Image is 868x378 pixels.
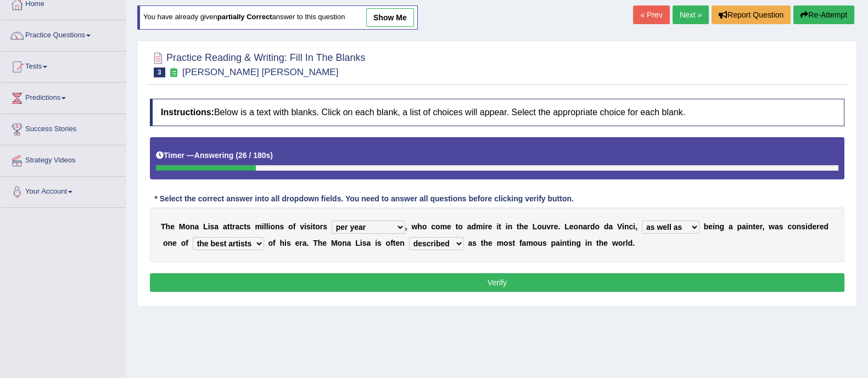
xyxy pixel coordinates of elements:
b: e [603,239,608,247]
b: u [542,222,547,231]
b: b [704,222,709,231]
b: Answering [194,151,234,160]
b: a [236,222,240,231]
b: a [223,222,227,231]
b: a [468,239,472,247]
b: c [787,222,792,231]
b: o [595,222,600,231]
b: o [315,222,320,231]
a: « Prev [633,5,669,24]
b: e [524,222,528,231]
b: m [476,222,483,231]
b: c [431,222,435,231]
b: V [617,222,622,231]
b: f [186,239,188,247]
b: n [587,239,592,247]
b: w [769,222,775,231]
b: M [179,222,186,231]
b: u [537,239,542,247]
b: s [247,222,251,231]
b: r [485,222,488,231]
b: e [488,239,492,247]
b: h [279,239,284,247]
b: i [360,239,362,247]
b: i [633,222,635,231]
b: a [366,239,371,247]
b: i [713,222,715,231]
button: Verify [150,273,844,292]
b: d [808,222,813,231]
b: d [604,222,609,231]
a: Success Stories [1,114,126,142]
b: s [801,222,805,231]
b: o [185,222,190,231]
b: t [227,222,230,231]
b: i [805,222,808,231]
div: You have already given answer to this question [137,5,418,30]
b: i [262,222,264,231]
b: d [471,222,476,231]
b: n [715,222,720,231]
b: f [519,239,522,247]
b: i [622,222,624,231]
b: n [400,239,405,247]
b: partially correct [217,13,272,21]
b: i [569,239,572,247]
button: Report Question [712,5,791,24]
b: Instructions: [161,108,214,117]
small: Exam occurring question [168,67,180,78]
b: t [596,239,599,247]
b: t [244,222,247,231]
span: 3 [154,67,165,77]
b: h [599,239,604,247]
h5: Timer — [156,151,273,160]
b: o [618,239,623,247]
b: s [508,239,513,247]
b: n [572,239,576,247]
b: t [481,239,484,247]
b: i [375,239,377,247]
b: t [229,222,232,231]
b: e [488,222,492,231]
b: h [483,239,488,247]
b: o [537,222,542,231]
b: a [729,222,733,231]
a: Strategy Videos [1,145,126,173]
b: s [279,222,284,231]
b: d [628,239,633,247]
b: e [812,222,816,231]
b: a [556,239,560,247]
b: t [753,222,755,231]
b: n [578,222,583,231]
b: r [320,222,323,231]
b: s [542,239,547,247]
b: i [585,239,587,247]
b: e [554,222,558,231]
button: Re-Attempt [793,5,854,24]
b: o [181,239,186,247]
b: i [311,222,313,231]
b: L [355,239,360,247]
b: L [533,222,537,231]
b: r [760,222,763,231]
b: a [522,239,526,247]
b: . [558,222,560,231]
b: e [820,222,824,231]
b: o [435,222,440,231]
b: e [755,222,760,231]
b: t [512,239,515,247]
b: . [306,239,309,247]
b: ) [270,151,273,160]
a: Predictions [1,83,126,110]
b: o [422,222,427,231]
b: h [417,222,422,231]
b: n [797,222,802,231]
b: o [268,239,273,247]
b: m [497,239,503,247]
b: r [551,222,553,231]
b: i [560,239,562,247]
b: e [322,239,327,247]
b: a [467,222,472,231]
b: i [506,222,508,231]
b: e [172,239,177,247]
